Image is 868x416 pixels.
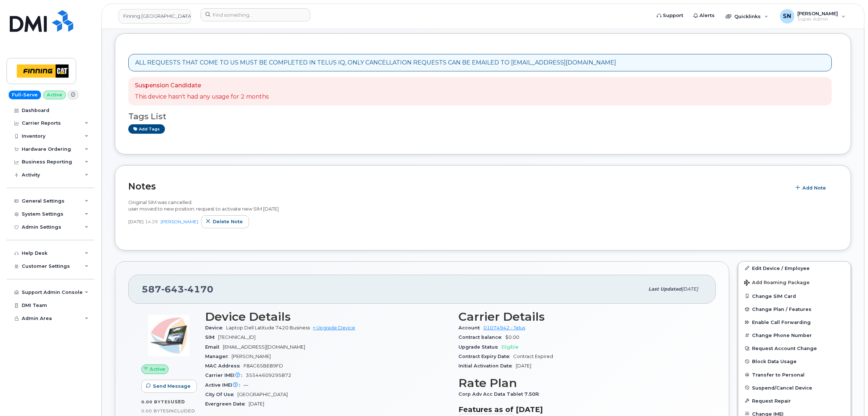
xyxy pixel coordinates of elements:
h3: Carrier Details [458,310,703,323]
div: ALL REQUESTS THAT COME TO US MUST BE COMPLETED IN TELUS IQ, ONLY CANCELLATION REQUESTS CAN BE EMA... [135,59,616,67]
a: Edit Device / Employee [738,262,851,275]
span: Manager [205,354,232,359]
span: Support [663,12,683,19]
button: Send Message [141,380,197,393]
span: Last updated [648,286,682,292]
a: Alerts [688,8,720,23]
button: Change SIM Card [738,290,851,303]
span: Eligible [502,344,519,350]
span: Device [205,325,226,330]
span: Email [205,344,223,350]
span: $0.00 [505,334,519,340]
h3: Device Details [205,310,450,323]
button: Change Phone Number [738,329,851,342]
span: 643 [161,284,184,295]
span: [GEOGRAPHIC_DATA] [237,392,288,397]
span: Enable Call Forwarding [752,320,811,325]
span: Alerts [699,12,715,19]
h3: Tags List [128,112,838,121]
span: Contract Expired [513,354,553,359]
span: Delete note [213,218,243,225]
span: Send Message [153,383,191,390]
span: [TECHNICAL_ID] [218,334,256,340]
span: City Of Use [205,392,237,397]
span: Carrier IMEI [205,373,246,378]
span: Super Admin [797,16,838,22]
span: 4170 [184,284,213,295]
button: Delete note [201,215,249,228]
a: Add tags [128,124,165,133]
span: Add Roaming Package [744,280,810,287]
h3: Rate Plan [458,377,703,390]
span: Active IMEI [205,382,244,388]
button: Add Roaming Package [738,275,851,290]
span: F8AC65BE89FD [244,363,283,369]
div: Sabrina Nguyen [775,9,851,24]
p: Suspension Candidate [135,82,269,90]
input: Find something... [200,8,310,21]
img: image20231002-4137094-w7irqb.jpeg [147,314,191,357]
span: Corp Adv Acc Data Tablet 7.50R [458,391,543,397]
a: + Upgrade Device [313,325,355,330]
span: Contract balance [458,334,505,340]
span: SN [783,12,791,21]
a: 01074942 - Telus [483,325,525,330]
span: SIM [205,334,218,340]
span: Add Note [802,184,826,191]
span: Change Plan / Features [752,307,811,312]
button: Request Repair [738,394,851,407]
span: MAC Address [205,363,244,369]
span: [PERSON_NAME] [232,354,271,359]
span: [DATE] [682,286,698,292]
span: Account [458,325,483,330]
span: used [171,399,185,404]
button: Transfer to Personal [738,368,851,381]
span: Upgrade Status [458,344,502,350]
a: [PERSON_NAME] [161,219,198,224]
h3: Features as of [DATE] [458,405,703,414]
span: Initial Activation Date [458,363,516,369]
span: 14:29 [145,219,158,225]
div: Quicklinks [720,9,773,24]
span: 587 [142,284,213,295]
span: [PERSON_NAME] [797,11,838,16]
button: Enable Call Forwarding [738,316,851,329]
a: Finning Canada [119,9,191,24]
button: Suspend/Cancel Device [738,381,851,394]
span: Evergreen Date [205,401,249,407]
span: Laptop Dell Latitude 7420 Business [226,325,310,330]
span: [DATE] [249,401,264,407]
button: Add Note [791,182,832,195]
span: 35544609295872 [246,373,291,378]
button: Block Data Usage [738,355,851,368]
span: Contract Expiry Date [458,354,513,359]
a: Support [652,8,688,23]
span: [DATE] [128,219,144,225]
button: Request Account Change [738,342,851,355]
span: [EMAIL_ADDRESS][DOMAIN_NAME] [223,344,305,350]
h2: Notes [128,181,787,192]
span: 0.00 Bytes [141,408,169,413]
span: — [244,382,248,388]
span: Active [150,366,165,373]
span: Original SIM was cancelled. user moved to new position; request to activate new SIM [DATE] [128,199,279,212]
p: This device hasn't had any usage for 2 months [135,93,269,101]
span: Suspend/Cancel Device [752,385,812,390]
span: 0.00 Bytes [141,399,171,404]
button: Change Plan / Features [738,303,851,316]
span: Quicklinks [734,13,761,19]
span: [DATE] [516,363,531,369]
